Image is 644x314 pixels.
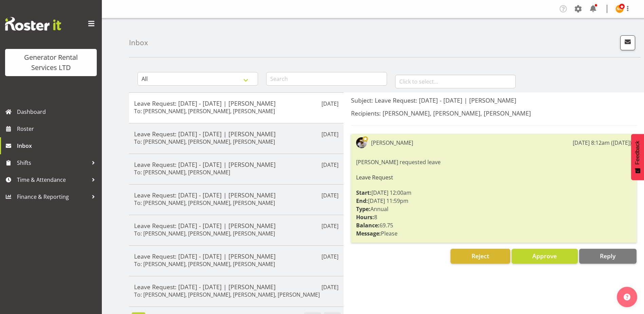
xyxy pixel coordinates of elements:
h5: Leave Request: [DATE] - [DATE] | [PERSON_NAME] [134,100,338,107]
span: Time & Attendance [17,175,88,185]
strong: Type: [356,205,370,213]
h6: To: [PERSON_NAME], [PERSON_NAME], [PERSON_NAME] [134,261,275,267]
span: Feedback [634,141,641,164]
strong: End: [356,197,368,205]
span: Roster [17,124,98,134]
h4: Inbox [129,39,148,47]
strong: Hours: [356,213,374,221]
h5: Subject: Leave Request: [DATE] - [DATE] | [PERSON_NAME] [351,97,637,104]
p: [DATE] [321,100,338,108]
button: Feedback - Show survey [631,134,644,180]
h6: To: [PERSON_NAME], [PERSON_NAME], [PERSON_NAME], [PERSON_NAME] [134,291,320,298]
img: nicko-kokkaris11624.jpg [615,5,624,13]
p: [DATE] [321,130,338,138]
p: [DATE] [321,222,338,230]
h6: Leave Request [356,174,631,180]
p: [DATE] [321,283,338,291]
h5: Leave Request: [DATE] - [DATE] | [PERSON_NAME] [134,161,338,168]
img: help-xxl-2.png [624,294,630,300]
button: Reject [450,249,510,264]
span: Reject [472,252,489,260]
div: [DATE] 8:12am ([DATE]) [573,139,631,147]
strong: Balance: [356,222,380,229]
h6: To: [PERSON_NAME], [PERSON_NAME], [PERSON_NAME] [134,138,275,145]
img: Rosterit website logo [5,17,61,31]
img: andrew-crenfeldtab2e0c3de70d43fd7286f7b271d34304.png [356,137,367,148]
span: Inbox [17,141,98,151]
span: Approve [532,252,557,260]
input: Click to select... [395,75,516,88]
div: Generator Rental Services LTD [12,52,90,73]
span: Finance & Reporting [17,192,88,202]
h6: To: [PERSON_NAME], [PERSON_NAME], [PERSON_NAME] [134,230,275,237]
span: Dashboard [17,107,98,117]
button: Approve [512,249,578,264]
div: [PERSON_NAME] requested leave [DATE] 12:00am [DATE] 11:59pm Annual 8 69.75 Please [356,156,631,239]
h6: To: [PERSON_NAME], [PERSON_NAME] [134,169,230,176]
p: [DATE] [321,191,338,199]
p: [DATE] [321,252,338,261]
h5: Leave Request: [DATE] - [DATE] | [PERSON_NAME] [134,222,338,229]
button: Reply [579,249,637,264]
div: [PERSON_NAME] [371,139,413,147]
p: [DATE] [321,161,338,169]
input: Search [266,72,387,86]
h5: Leave Request: [DATE] - [DATE] | [PERSON_NAME] [134,252,338,260]
h5: Leave Request: [DATE] - [DATE] | [PERSON_NAME] [134,130,338,138]
span: Shifts [17,158,88,168]
span: Reply [600,252,615,260]
strong: Message: [356,230,381,237]
h6: To: [PERSON_NAME], [PERSON_NAME], [PERSON_NAME] [134,199,275,206]
strong: Start: [356,189,371,196]
h6: To: [PERSON_NAME], [PERSON_NAME], [PERSON_NAME] [134,108,275,115]
h5: Leave Request: [DATE] - [DATE] | [PERSON_NAME] [134,191,338,199]
h5: Leave Request: [DATE] - [DATE] | [PERSON_NAME] [134,283,338,291]
h5: Recipients: [PERSON_NAME], [PERSON_NAME], [PERSON_NAME] [351,109,637,117]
